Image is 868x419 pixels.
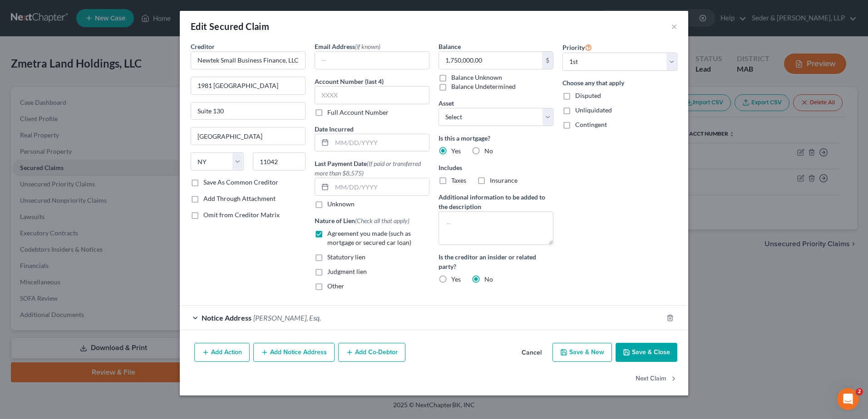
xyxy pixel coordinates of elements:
[191,102,305,120] input: Apt, Suite, etc...
[439,163,553,172] label: Includes
[203,211,280,219] span: Omit from Creditor Matrix
[191,43,215,50] span: Creditor
[542,52,553,69] div: $
[327,200,355,209] label: Unknown
[575,92,601,99] span: Disputed
[439,99,454,107] span: Asset
[514,344,549,362] button: Cancel
[332,134,429,151] input: MM/DD/YYYY
[191,77,305,94] input: Enter address...
[327,253,365,261] span: Statutory lien
[315,42,380,51] label: Email Address
[315,216,409,225] label: Nature of Lien
[202,313,252,322] span: Notice Address
[856,388,863,395] span: 2
[451,73,502,82] label: Balance Unknown
[552,343,612,362] button: Save & New
[484,147,493,155] span: No
[575,121,607,128] span: Contingent
[253,343,335,362] button: Add Notice Address
[636,369,677,388] button: Next Claim
[355,43,380,50] span: (if known)
[315,124,354,134] label: Date Incurred
[315,159,429,178] label: Last Payment Date
[203,178,278,187] label: Save As Common Creditor
[616,343,677,362] button: Save & Close
[191,51,306,69] input: Search creditor by name...
[439,52,542,69] input: 0.00
[439,252,553,271] label: Is the creditor an insider or related party?
[562,78,677,88] label: Choose any that apply
[575,106,612,114] span: Unliquidated
[315,52,429,69] input: --
[338,343,405,362] button: Add Co-Debtor
[439,192,553,211] label: Additional information to be added to the description
[484,275,493,283] span: No
[451,147,461,155] span: Yes
[327,229,411,246] span: Agreement you made (such as mortgage or secured car loan)
[451,275,461,283] span: Yes
[562,42,592,53] label: Priority
[327,282,344,290] span: Other
[451,176,466,184] span: Taxes
[253,313,321,322] span: [PERSON_NAME], Esq.
[315,160,421,177] span: (If paid or transferred more than $8,575)
[355,217,409,224] span: (Check all that apply)
[490,176,518,184] span: Insurance
[327,108,389,117] label: Full Account Number
[439,133,553,143] label: Is this a mortgage?
[439,42,461,51] label: Balance
[837,388,859,410] iframe: Intercom live chat
[191,20,269,33] div: Edit Secured Claim
[253,152,306,171] input: Enter zip...
[315,77,384,86] label: Account Number (last 4)
[194,343,250,362] button: Add Action
[671,21,677,32] button: ×
[451,82,516,91] label: Balance Undetermined
[203,194,276,203] label: Add Through Attachment
[315,86,429,104] input: XXXX
[332,178,429,195] input: MM/DD/YYYY
[327,268,367,275] span: Judgment lien
[191,127,305,145] input: Enter city...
